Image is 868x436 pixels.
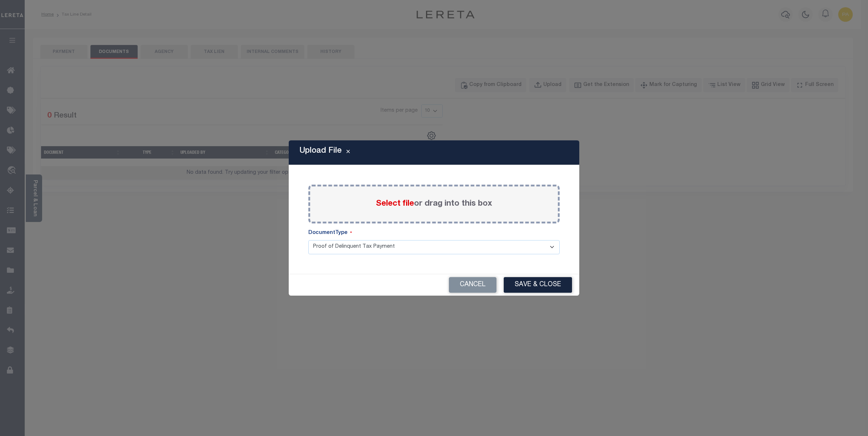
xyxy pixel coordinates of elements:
[342,148,354,157] button: Close
[504,277,572,293] button: Save & Close
[376,200,414,208] span: Select file
[300,146,342,156] h5: Upload File
[449,277,496,293] button: Cancel
[376,198,492,210] label: or drag into this box
[308,229,352,237] label: DocumentType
